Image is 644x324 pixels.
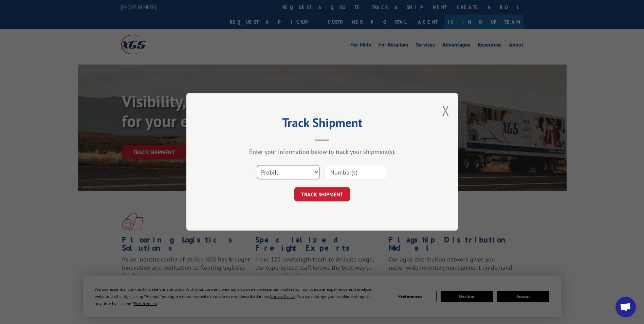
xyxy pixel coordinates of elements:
h2: Track Shipment [220,118,424,131]
button: Close modal [442,102,449,120]
div: Enter your information below to track your shipment(s). [220,148,424,156]
a: Open chat [615,297,636,317]
input: Number(s) [325,165,387,180]
button: TRACK SHIPMENT [294,187,350,202]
